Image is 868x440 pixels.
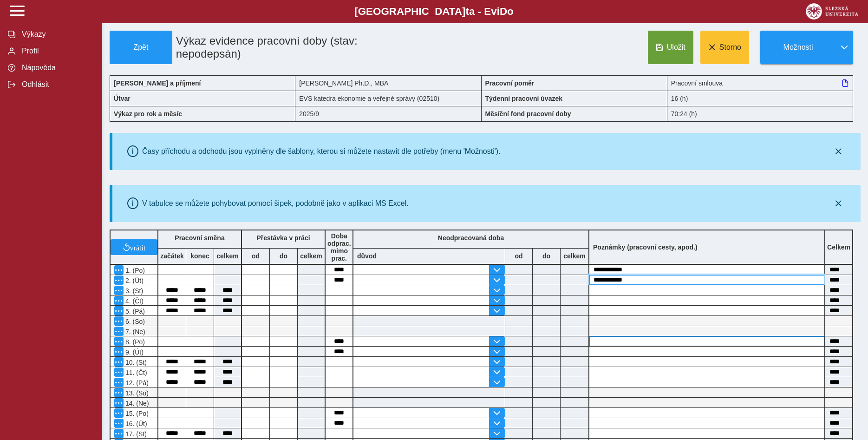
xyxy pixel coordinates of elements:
button: Menu [114,357,124,367]
span: 5. (Pá) [124,308,145,315]
span: 4. (Čt) [124,297,144,305]
b: od [242,252,269,260]
span: Výkazy [19,30,94,39]
b: Pracovní poměr [485,79,535,87]
img: logo_web_su.png [806,3,858,20]
span: 6. (So) [124,318,145,325]
span: Storno [719,43,741,52]
span: Nápověda [19,64,94,72]
b: Výkaz pro rok a měsíc [114,110,182,118]
span: 10. (St) [124,359,147,366]
b: Týdenní pracovní úvazek [485,95,563,102]
b: Doba odprac. mimo prac. [327,232,351,262]
button: Menu [114,337,124,346]
b: od [505,252,532,260]
button: Menu [114,429,124,438]
b: [GEOGRAPHIC_DATA] a - Evi [28,6,840,18]
span: Zpět [114,43,168,52]
button: Menu [114,316,124,326]
span: 2. (Út) [124,277,144,284]
button: Menu [114,398,124,407]
b: celkem [298,252,325,260]
button: vrátit [111,239,157,255]
button: Menu [114,276,124,285]
span: 14. (Ne) [124,400,149,407]
b: celkem [561,252,588,260]
span: Možnosti [768,43,828,52]
h1: Výkaz evidence pracovní doby (stav: nepodepsán) [172,31,423,64]
span: 17. (St) [124,430,147,438]
div: EVS katedra ekonomie a veřejné správy (02510) [295,91,481,106]
div: V tabulce se můžete pohybovat pomocí šipek, podobně jako v aplikaci MS Excel. [142,199,409,208]
b: celkem [214,252,241,260]
button: Menu [114,388,124,397]
button: Menu [114,368,124,377]
b: důvod [357,252,377,260]
b: Neodpracovaná doba [438,234,504,242]
span: Uložit [667,43,685,52]
b: Měsíční fond pracovní doby [485,110,571,118]
span: 13. (So) [124,389,149,397]
button: Menu [114,265,124,275]
span: 12. (Pá) [124,379,149,387]
button: Menu [114,296,124,305]
span: o [507,6,514,17]
b: do [533,252,560,260]
b: Pracovní směna [175,234,224,242]
button: Menu [114,347,124,356]
span: 15. (Po) [124,410,149,417]
span: vrátit [130,243,146,251]
button: Menu [114,408,124,418]
button: Možnosti [760,31,835,64]
span: Profil [19,47,94,55]
span: 3. (St) [124,287,143,295]
div: 70:24 (h) [667,106,853,122]
b: Poznámky (pracovní cesty, apod.) [589,243,701,251]
span: 8. (Po) [124,338,145,346]
span: D [500,6,507,17]
span: 9. (Út) [124,348,144,356]
span: t [465,6,469,17]
div: [PERSON_NAME] Ph.D., MBA [295,75,481,91]
button: Menu [114,306,124,315]
b: konec [186,252,214,260]
div: Časy příchodu a odchodu jsou vyplněny dle šablony, kterou si můžete nastavit dle potřeby (menu 'M... [142,147,501,156]
span: 1. (Po) [124,267,145,274]
button: Menu [114,419,124,428]
div: Pracovní smlouva [667,75,853,91]
button: Menu [114,327,124,336]
span: Odhlásit [19,80,94,89]
b: do [270,252,297,260]
b: Útvar [114,95,131,102]
button: Zpět [110,31,172,64]
b: Přestávka v práci [256,234,310,242]
button: Menu [114,378,124,387]
button: Storno [700,31,749,64]
span: 11. (Čt) [124,369,147,376]
span: 7. (Ne) [124,328,145,335]
span: 16. (Út) [124,420,147,427]
button: Menu [114,286,124,295]
div: 16 (h) [667,91,853,106]
button: Uložit [648,31,693,64]
b: [PERSON_NAME] a příjmení [114,79,201,87]
div: 2025/9 [295,106,481,122]
b: začátek [158,252,186,260]
b: Celkem [827,243,850,251]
